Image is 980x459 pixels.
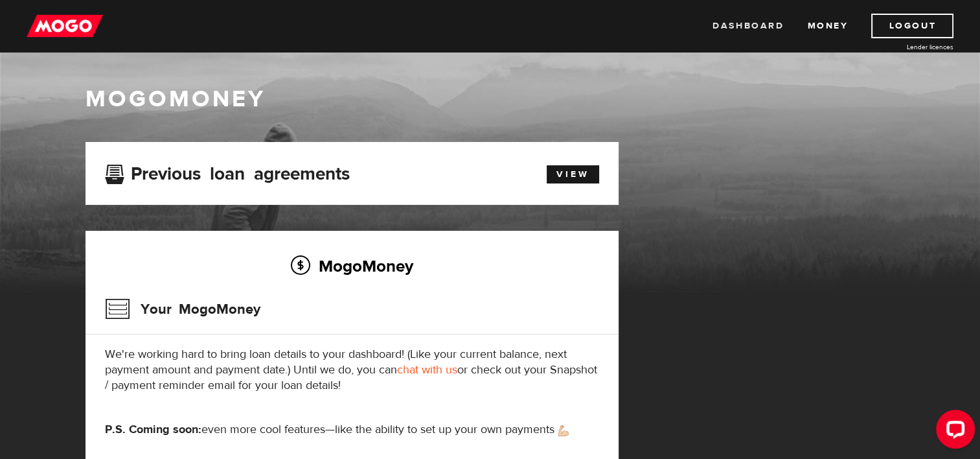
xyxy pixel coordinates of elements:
h1: MogoMoney [85,86,895,113]
strong: P.S. Coming soon: [105,422,201,437]
h3: Your MogoMoney [105,292,260,326]
p: even more cool features—like the ability to set up your own payments [105,422,599,438]
a: Logout [871,14,953,38]
img: strong arm emoji [558,425,569,436]
a: Lender licences [856,42,953,52]
a: View [547,165,599,183]
iframe: LiveChat chat widget [926,405,980,459]
img: mogo_logo-11ee424be714fa7cbb0f0f49df9e16ec.png [27,14,103,38]
h2: MogoMoney [105,252,599,279]
a: chat with us [397,362,457,377]
a: Dashboard [712,14,784,38]
a: Money [807,14,848,38]
p: We're working hard to bring loan details to your dashboard! (Like your current balance, next paym... [105,347,599,394]
h3: Previous loan agreements [105,163,350,180]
